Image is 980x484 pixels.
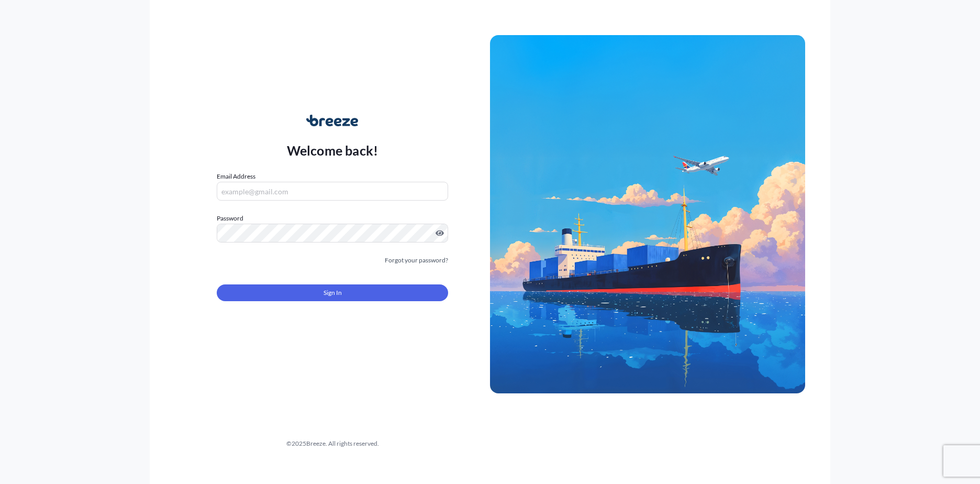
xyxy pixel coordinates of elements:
[490,35,805,393] img: Ship illustration
[217,284,448,301] button: Sign In
[175,438,490,449] div: © 2025 Breeze. All rights reserved.
[385,255,448,266] a: Forgot your password?
[217,182,448,201] input: example@gmail.com
[217,171,255,182] label: Email Address
[287,142,378,159] p: Welcome back!
[217,213,448,224] label: Password
[436,229,444,237] button: Show password
[324,288,342,298] span: Sign In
